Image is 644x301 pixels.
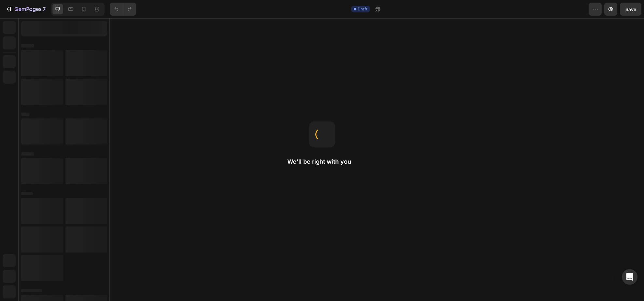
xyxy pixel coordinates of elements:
[43,5,46,13] p: 7
[625,7,636,12] span: Save
[620,3,641,16] button: Save
[110,3,136,16] div: Undo/Redo
[358,6,367,12] span: Draft
[287,158,357,166] h2: We'll be right with you
[622,269,637,285] div: Open Intercom Messenger
[3,3,49,16] button: 7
